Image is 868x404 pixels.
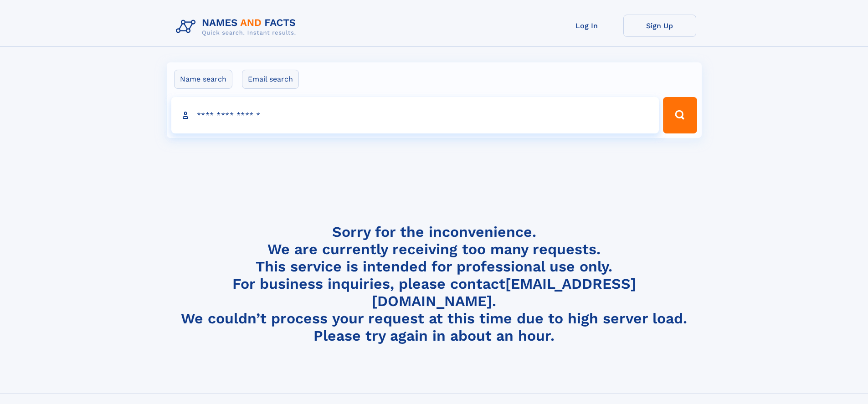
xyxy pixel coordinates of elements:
[242,70,299,89] label: Email search
[550,15,623,37] a: Log In
[174,70,232,89] label: Name search
[663,97,697,133] button: Search Button
[372,275,636,310] a: [EMAIL_ADDRESS][DOMAIN_NAME]
[623,15,696,37] a: Sign Up
[171,97,659,133] input: search input
[172,15,303,39] img: Logo Names and Facts
[172,223,696,345] h4: Sorry for the inconvenience. We are currently receiving too many requests. This service is intend...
